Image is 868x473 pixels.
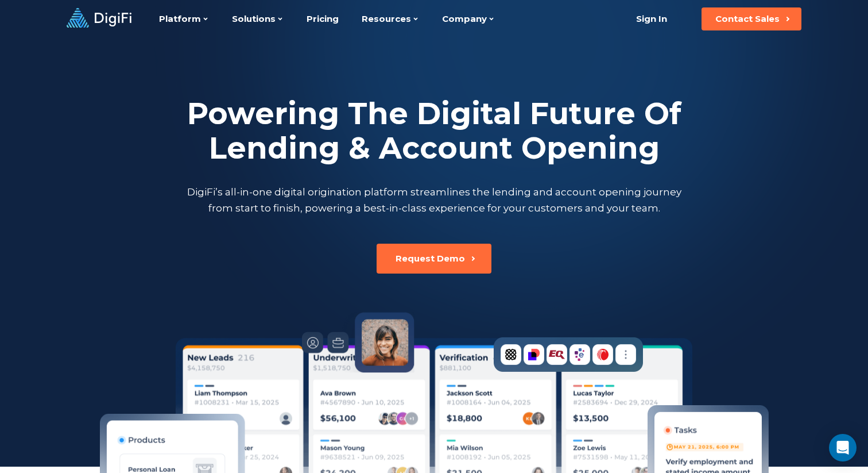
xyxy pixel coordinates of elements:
div: Open Intercom Messenger [829,434,857,462]
div: Request Demo [396,253,465,264]
button: Contact Sales [702,7,801,30]
h2: Powering The Digital Future Of Lending & Account Opening [184,97,684,166]
p: DigiFi’s all-in-one digital origination platform streamlines the lending and account opening jour... [184,184,684,216]
div: Contact Sales [715,13,780,25]
button: Request Demo [377,244,491,274]
a: Sign In [622,7,681,30]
